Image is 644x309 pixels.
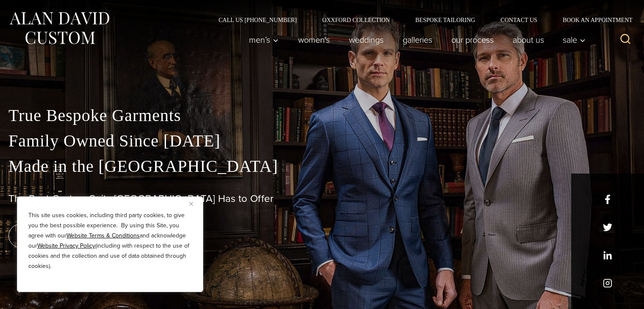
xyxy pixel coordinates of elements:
[206,17,310,23] a: Call Us [PHONE_NUMBER]
[339,31,393,48] a: weddings
[28,210,192,271] p: This site uses cookies, including third party cookies, to give you the best possible experience. ...
[563,36,586,44] span: Sale
[206,17,636,23] nav: Secondary Navigation
[66,231,140,240] a: Website Terms & Conditions
[249,36,279,44] span: Men’s
[189,199,199,209] button: Close
[488,17,550,23] a: Contact Us
[189,202,193,206] img: Close
[8,193,636,205] h1: The Best Custom Suits [GEOGRAPHIC_DATA] Has to Offer
[288,31,339,48] a: Women’s
[310,17,403,23] a: Oxxford Collection
[8,9,110,47] img: Alan David Custom
[37,241,95,250] a: Website Privacy Policy
[240,31,590,48] nav: Primary Navigation
[403,17,488,23] a: Bespoke Tailoring
[8,103,636,179] p: True Bespoke Garments Family Owned Since [DATE] Made in the [GEOGRAPHIC_DATA]
[8,224,127,248] a: book an appointment
[393,31,442,48] a: Galleries
[550,17,636,23] a: Book an Appointment
[442,31,503,48] a: Our Process
[503,31,553,48] a: About Us
[615,30,636,50] button: View Search Form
